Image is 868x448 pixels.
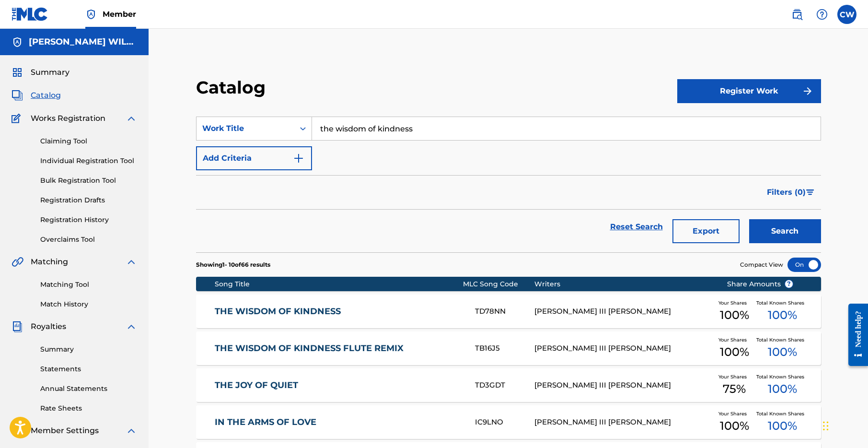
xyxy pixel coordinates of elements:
a: Statements [40,364,137,374]
a: SummarySummary [12,67,69,78]
span: 100 % [768,343,797,361]
span: Filters ( 0 ) [767,187,806,198]
button: Export [672,219,740,243]
form: Search Form [196,117,821,252]
div: TB16J5 [475,343,534,354]
a: THE WISDOM OF KINDNESS [215,306,462,317]
span: Compact View [740,260,783,269]
a: IN THE ARMS OF LOVE [215,417,462,428]
div: Work Title [202,123,289,134]
a: THE JOY OF QUIET [215,380,462,391]
div: TD78NN [475,306,534,317]
span: 100 % [720,417,749,435]
span: ? [785,280,793,288]
a: Registration History [40,215,137,225]
a: Matching Tool [40,280,137,290]
div: [PERSON_NAME] III [PERSON_NAME] [534,343,713,354]
span: Your Shares [718,373,751,380]
div: [PERSON_NAME] III [PERSON_NAME] [534,380,713,391]
img: search [791,9,803,20]
img: help [816,9,828,20]
img: filter [806,189,814,195]
iframe: Resource Center [841,296,868,374]
a: Individual Registration Tool [40,156,137,166]
h5: CHUCK WILD MUSIC [29,36,137,47]
img: expand [126,113,137,124]
a: Reset Search [605,216,668,237]
span: Royalties [31,321,66,332]
span: 75 % [723,380,746,398]
div: Drag [823,412,829,440]
img: Royalties [12,321,23,332]
a: CatalogCatalog [12,90,61,101]
span: Total Known Shares [756,336,808,343]
a: THE WISDOM OF KINDNESS FLUTE REMIX [215,343,462,354]
div: [PERSON_NAME] III [PERSON_NAME] [534,306,713,317]
a: Public Search [787,5,807,24]
a: Match History [40,299,137,309]
span: Total Known Shares [756,299,808,307]
div: Writers [534,279,713,289]
span: Total Known Shares [756,373,808,380]
div: MLC Song Code [463,279,534,289]
span: 100 % [768,307,797,324]
span: Member Settings [31,425,99,436]
img: Matching [12,256,23,268]
a: Overclaims Tool [40,235,137,245]
button: Search [749,219,821,243]
div: TD3GDT [475,380,534,391]
div: Song Title [215,279,463,289]
img: Summary [12,67,23,78]
div: User Menu [837,5,856,24]
span: Total Known Shares [756,410,808,417]
img: Accounts [12,36,23,48]
span: Summary [31,67,69,78]
img: f7272a7cc735f4ea7f67.svg [802,85,813,97]
span: Share Amounts [727,279,793,289]
span: 100 % [720,343,749,361]
img: Catalog [12,90,23,101]
h2: Catalog [196,77,270,98]
span: Your Shares [718,336,751,343]
p: Showing 1 - 10 of 66 results [196,260,270,269]
img: expand [126,321,137,332]
a: Claiming Tool [40,136,137,146]
span: Catalog [31,90,61,101]
img: MLC Logo [12,7,48,21]
img: Top Rightsholder [85,9,97,20]
span: Your Shares [718,410,751,417]
img: expand [126,256,137,268]
div: IC9LNO [475,417,534,428]
span: Member [103,9,136,20]
a: Annual Statements [40,384,137,394]
span: 100 % [768,417,797,435]
span: 100 % [720,307,749,324]
img: expand [126,425,137,436]
img: Works Registration [12,113,24,124]
span: 100 % [768,380,797,398]
div: [PERSON_NAME] III [PERSON_NAME] [534,417,713,428]
img: 9d2ae6d4665cec9f34b9.svg [293,153,304,164]
button: Register Work [677,79,821,103]
a: Summary [40,344,137,354]
button: Add Criteria [196,146,312,170]
button: Filters (0) [761,180,821,204]
span: Works Registration [31,113,105,124]
a: Rate Sheets [40,403,137,413]
div: Help [812,5,832,24]
iframe: Chat Widget [820,402,868,448]
a: Bulk Registration Tool [40,176,137,186]
span: Matching [31,256,68,268]
span: Your Shares [718,299,751,307]
a: Registration Drafts [40,195,137,205]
